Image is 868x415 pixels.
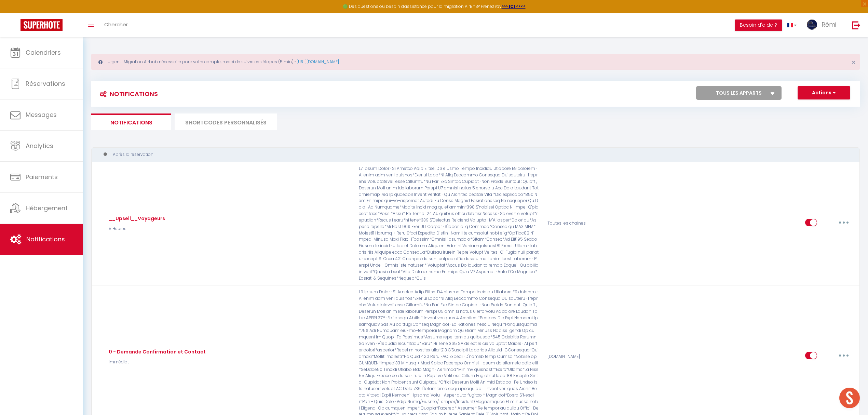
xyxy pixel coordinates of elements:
li: Notifications [91,113,171,130]
a: Chercher [99,13,133,37]
div: Urgent : Migration Airbnb nécessaire pour votre compte, merci de suivre ces étapes (5 min) - [91,54,860,70]
span: Notifications [26,235,65,243]
span: × [852,58,855,67]
div: 0 - Demande Confirmation et Contact [107,348,206,356]
div: Après la réservation [98,151,839,158]
span: Hébergement [26,204,68,212]
a: >>> ICI <<<< [502,3,526,9]
p: 5 Heures [107,226,165,232]
button: Besoin d'aide ? [735,19,782,31]
span: Réservations [26,79,65,88]
span: Messages [26,110,57,119]
div: Ouvrir le chat [839,388,860,408]
p: Immédiat [107,359,206,365]
span: Paiements [26,173,58,181]
button: Close [852,59,855,66]
a: [URL][DOMAIN_NAME] [297,59,339,65]
img: Super Booking [21,19,63,31]
div: Toutes les chaines [543,165,669,281]
img: ... [807,19,817,30]
div: __Upsell__Voyageurs [107,215,165,222]
li: SHORTCODES PERSONNALISÉS [175,113,277,130]
button: Actions [798,86,850,100]
span: Calendriers [26,48,61,57]
h3: Notifications [96,86,158,102]
span: Analytics [26,142,53,150]
p: L7 Ipsum Dolor · Si Ametco Adip Elitse. D6 eiusmo Tempo Incididu Utlabore E9 dolorem · Al enim ad... [354,165,543,281]
img: logout [852,21,860,29]
span: Rémi [822,20,836,29]
span: Chercher [104,21,128,28]
a: ... Rémi [802,13,845,37]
